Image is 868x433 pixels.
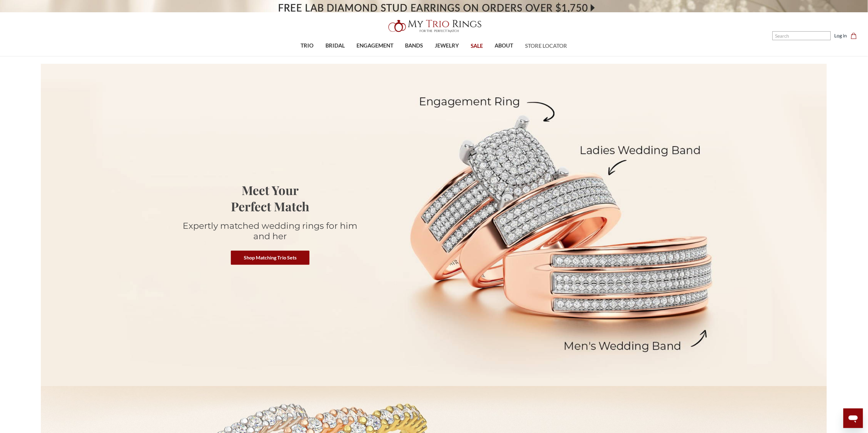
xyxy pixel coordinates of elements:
a: My Trio Rings [252,16,616,36]
a: BANDS [399,36,429,56]
svg: cart.cart_preview [851,33,857,39]
span: JEWELRY [435,42,459,50]
span: SALE [471,42,483,50]
a: JEWELRY [429,36,465,56]
a: Log in [835,32,847,39]
a: STORE LOCATOR [519,36,573,56]
iframe: Button to launch messaging window [843,408,863,428]
a: ABOUT [489,36,519,56]
a: Cart with 0 items [851,32,861,39]
span: ENGAGEMENT [356,42,393,50]
img: My Trio Rings [385,16,483,36]
span: BRIDAL [325,42,345,50]
a: Shop Matching Trio Sets [231,251,309,265]
span: TRIO [301,42,314,50]
a: TRIO [295,36,320,56]
span: ABOUT [495,42,513,50]
a: ENGAGEMENT [351,36,399,56]
a: BRIDAL [320,36,351,56]
span: BANDS [405,42,423,50]
span: STORE LOCATOR [525,42,567,50]
input: Search and use arrows or TAB to navigate results [773,31,831,40]
a: SALE [465,36,489,56]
